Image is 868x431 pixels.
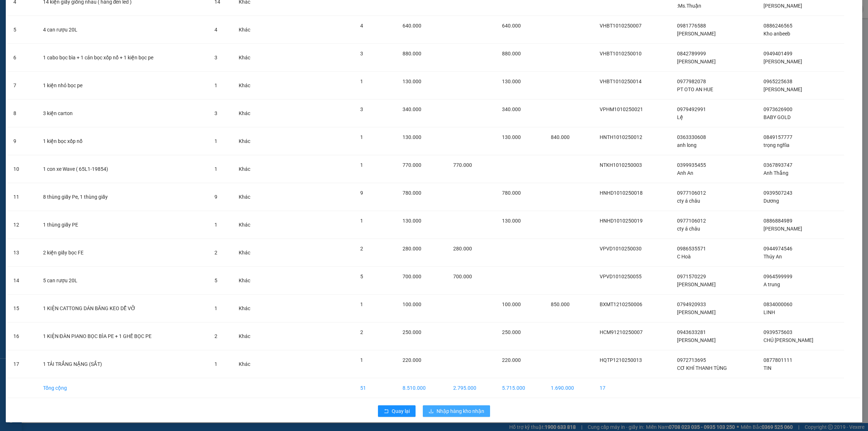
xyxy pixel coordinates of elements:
span: 4 [214,27,217,33]
span: A trung [763,282,780,287]
span: CƠ KHÍ THANH TÙNG [677,365,727,371]
td: 5.715.000 [496,378,545,398]
span: [PERSON_NAME] [763,226,802,232]
td: 2.795.000 [447,378,496,398]
span: 5 [214,278,217,283]
td: 16 [8,322,37,350]
td: Khác [233,239,265,267]
span: 1 [214,83,217,88]
span: CHÚ [PERSON_NAME] [763,337,813,343]
span: 130.000 [502,218,521,224]
span: 0834000060 [763,301,792,307]
td: 17 [8,350,37,378]
span: 0943633281 [677,329,706,335]
span: 1 [214,138,217,144]
td: 8.510.000 [397,378,447,398]
span: 0363330608 [677,134,706,140]
td: Tổng cộng [37,378,209,398]
span: [PERSON_NAME] [763,3,802,9]
span: 250.000 [502,329,521,335]
span: NTKH1010250003 [600,162,642,168]
span: 5 [360,274,363,279]
td: 8 thùng giấy Pe, 1 thùng giấy [37,183,209,211]
span: 1 [360,134,363,140]
span: 3 [360,106,363,112]
span: 1 [360,218,363,224]
td: Khác [233,295,265,322]
td: 1 TẢI TRẮNG NẶNG (SẮT) [37,350,209,378]
td: Khác [233,127,265,155]
span: [PERSON_NAME] [677,309,716,315]
td: 17 [594,378,671,398]
span: 640.000 [502,23,521,29]
span: 1 [360,162,363,168]
span: 0842789999 [677,51,706,56]
td: 1 thùng giấy PE [37,211,209,239]
span: 130.000 [502,134,521,140]
span: 130.000 [502,79,521,84]
span: BXMT1210250006 [600,301,642,307]
td: 1 kiện nhỏ bọc pe [37,72,209,100]
span: 3 [360,51,363,56]
span: cty á châu [677,198,700,204]
span: 0986535571 [677,246,706,252]
td: Khác [233,72,265,100]
span: VHBT1010250010 [600,51,642,56]
span: 880.000 [502,51,521,56]
td: 13 [8,239,37,267]
span: 780.000 [403,190,421,196]
td: 1 con xe Wave ( 65L1-19854) [37,155,209,183]
span: Kho anbeeb [763,31,790,37]
span: Quay lại [392,407,410,415]
span: HQTP1210250013 [600,357,642,363]
span: 1 [360,79,363,84]
span: [PERSON_NAME] [677,59,716,64]
span: 0949401499 [763,51,792,56]
span: Nhập hàng kho nhận [437,407,484,415]
td: 51 [354,378,397,398]
td: 5 [8,16,37,44]
td: 4 can rượu 20L [37,16,209,44]
span: 880.000 [403,51,421,56]
span: 0977982078 [677,79,706,84]
span: [PERSON_NAME] [677,282,716,287]
span: LINH [763,309,775,315]
span: 280.000 [403,246,421,252]
span: 3 [214,110,217,116]
span: 2 [360,246,363,252]
span: 130.000 [403,218,421,224]
span: Thúy An [763,254,782,259]
span: 0981776588 [677,23,706,29]
span: 700.000 [453,274,472,279]
span: 9 [214,194,217,200]
span: HNTH1010250012 [600,134,642,140]
td: 6 [8,44,37,72]
td: 1 cabo bọc bìa + 1 cản bọc xốp nổ + 1 kiện bọc pe [37,44,209,72]
span: 1 [214,305,217,311]
span: 220.000 [502,357,521,363]
span: 3 [214,55,217,60]
td: 10 [8,155,37,183]
span: 640.000 [403,23,421,29]
span: 0972713695 [677,357,706,363]
td: 11 [8,183,37,211]
span: 0944974546 [763,246,792,252]
span: Lệ [677,114,683,120]
td: 2 kiện giấy bọc FE [37,239,209,267]
span: [PERSON_NAME] [677,337,716,343]
button: downloadNhập hàng kho nhận [423,405,490,417]
td: 3 kiện carton [37,100,209,127]
span: 0399935455 [677,162,706,168]
span: 0973626900 [763,106,792,112]
span: 220.000 [403,357,421,363]
span: 1 [360,301,363,307]
span: 770.000 [403,162,421,168]
td: 7 [8,72,37,100]
span: 0939575603 [763,329,792,335]
td: Khác [233,322,265,350]
span: 0886246565 [763,23,792,29]
td: Khác [233,155,265,183]
td: Khác [233,211,265,239]
span: cty á châu [677,226,700,232]
span: [PERSON_NAME] [763,86,802,92]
